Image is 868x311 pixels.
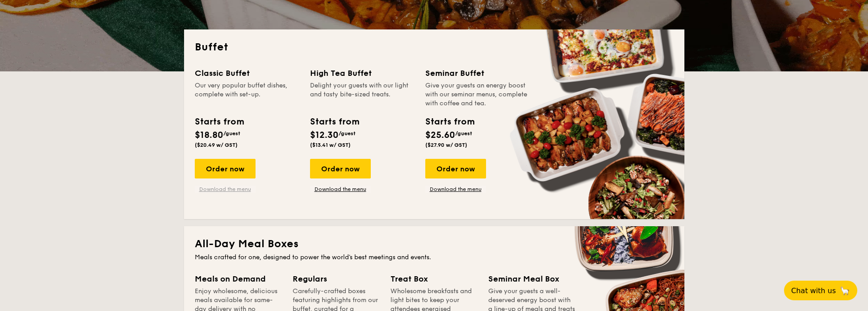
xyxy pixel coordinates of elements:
[425,67,530,79] div: Seminar Buffet
[293,273,380,285] div: Regulars
[195,142,238,148] span: ($20.49 w/ GST)
[195,115,243,129] div: Starts from
[310,81,415,108] div: Delight your guests with our light and tasty bite-sized treats.
[425,130,455,141] span: $25.60
[791,286,836,295] span: Chat with us
[195,273,282,285] div: Meals on Demand
[195,67,299,79] div: Classic Buffet
[425,186,486,193] a: Download the menu
[310,159,371,178] div: Order now
[310,142,351,148] span: ($13.41 w/ GST)
[839,286,850,296] span: 🦙
[195,130,223,141] span: $18.80
[310,67,415,79] div: High Tea Buffet
[339,130,356,137] span: /guest
[223,130,240,137] span: /guest
[455,130,472,137] span: /guest
[195,237,674,251] h2: All-Day Meal Boxes
[425,115,474,129] div: Starts from
[310,130,339,141] span: $12.30
[488,273,575,285] div: Seminar Meal Box
[195,186,256,193] a: Download the menu
[425,142,467,148] span: ($27.90 w/ GST)
[195,81,299,108] div: Our very popular buffet dishes, complete with set-up.
[310,186,371,193] a: Download the menu
[195,159,256,178] div: Order now
[195,40,674,54] h2: Buffet
[195,253,674,262] div: Meals crafted for one, designed to power the world's best meetings and events.
[310,115,359,129] div: Starts from
[784,281,857,300] button: Chat with us🦙
[425,81,530,108] div: Give your guests an energy boost with our seminar menus, complete with coffee and tea.
[425,159,486,178] div: Order now
[390,273,478,285] div: Treat Box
